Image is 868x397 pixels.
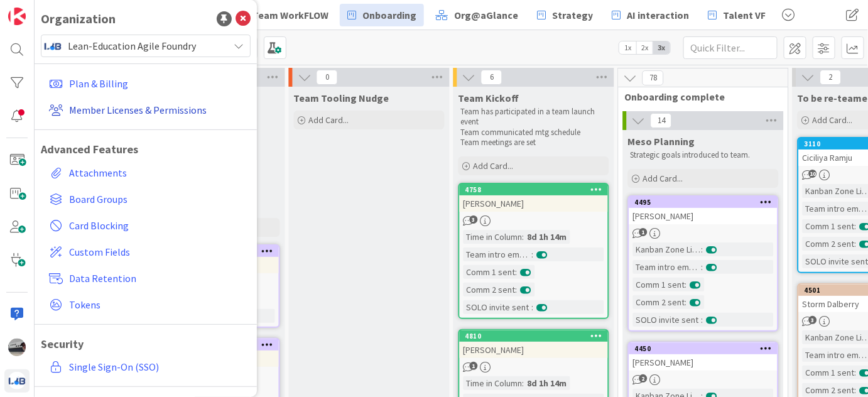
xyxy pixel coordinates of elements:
[516,265,518,279] span: :
[340,4,424,26] a: Onboarding
[464,283,516,296] div: Comm 2 sent
[231,8,328,23] span: New Team WorkFLOW
[454,8,518,23] span: Org@aGlance
[653,41,670,54] span: 3x
[8,372,26,389] img: avatar
[643,173,683,184] span: Add Card...
[855,237,857,251] span: :
[464,265,516,279] div: Comm 1 sent
[41,337,251,351] h1: Security
[523,376,524,390] span: :
[8,8,26,25] img: Visit kanbanzone.com
[702,260,703,274] span: :
[69,218,246,233] span: Card Blocking
[631,150,776,160] p: Strategic goals introduced to team.
[651,113,672,128] span: 14
[636,41,653,54] span: 2x
[474,160,514,171] span: Add Card...
[44,72,251,95] a: Plan & Billing
[69,244,246,259] span: Custom Fields
[464,247,532,261] div: Team intro email sent
[461,128,607,138] p: Team communicated mtg schedule
[464,230,523,244] div: Time in Column
[44,293,251,316] a: Tokens
[552,8,593,23] span: Strategy
[69,271,246,286] span: Data Retention
[523,230,524,244] span: :
[809,316,817,324] span: 3
[629,354,778,371] div: [PERSON_NAME]
[629,343,778,354] div: 4450
[685,278,687,291] span: :
[460,330,608,358] div: 4810[PERSON_NAME]
[532,247,534,261] span: :
[458,92,519,104] span: Team Kickoff
[69,297,246,312] span: Tokens
[629,343,778,371] div: 4450[PERSON_NAME]
[428,4,526,26] a: Org@aGlance
[633,313,702,327] div: SOLO invite sent
[460,195,608,212] div: [PERSON_NAME]
[635,344,778,353] div: 4450
[629,197,778,208] div: 4495
[461,138,607,148] p: Team meetings are set
[516,283,518,296] span: :
[44,267,251,290] a: Data Retention
[855,383,857,397] span: :
[68,37,222,55] span: Lean-Education Agile Foundry
[683,36,778,59] input: Quick Filter...
[633,260,702,274] div: Team intro email sent
[700,4,773,26] a: Talent VF
[470,215,478,224] span: 3
[317,70,338,85] span: 0
[460,330,608,342] div: 4810
[627,8,689,23] span: AI interaction
[702,313,703,327] span: :
[460,184,608,212] div: 4758[PERSON_NAME]
[809,170,817,178] span: 10
[461,107,607,128] p: Team has participated in a team launch event
[803,219,855,233] div: Comm 1 sent
[820,70,842,85] span: 2
[639,228,648,236] span: 1
[465,332,608,340] div: 4810
[44,37,62,55] img: avatar
[633,278,685,291] div: Comm 1 sent
[41,143,251,156] h1: Advanced Features
[685,295,687,309] span: :
[633,295,685,309] div: Comm 2 sent
[639,374,648,383] span: 2
[524,376,570,390] div: 8d 1h 14m
[635,198,778,207] div: 4495
[41,9,116,28] div: Organization
[803,383,855,397] div: Comm 2 sent
[604,4,697,26] a: AI interaction
[8,339,26,356] img: jB
[629,208,778,224] div: [PERSON_NAME]
[702,242,703,256] span: :
[855,219,857,233] span: :
[44,214,251,237] a: Card Blocking
[294,92,389,104] span: Team Tooling Nudge
[628,135,695,148] span: Meso Planning
[813,114,853,126] span: Add Card...
[723,8,766,23] span: Talent VF
[44,241,251,263] a: Custom Fields
[44,99,251,121] a: Member Licenses & Permissions
[803,237,855,251] div: Comm 2 sent
[44,161,251,184] a: Attachments
[529,4,600,26] a: Strategy
[633,242,702,256] div: Kanban Zone Licensed
[464,300,532,314] div: SOLO invite sent
[69,192,246,207] span: Board Groups
[460,184,608,195] div: 4758
[481,70,502,85] span: 6
[208,4,336,26] a: New Team WorkFLOW
[803,366,855,379] div: Comm 1 sent
[460,342,608,358] div: [PERSON_NAME]
[362,8,416,23] span: Onboarding
[44,356,251,378] a: Single Sign-On (SSO)
[465,185,608,194] div: 4758
[643,70,664,85] span: 78
[629,197,778,224] div: 4495[PERSON_NAME]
